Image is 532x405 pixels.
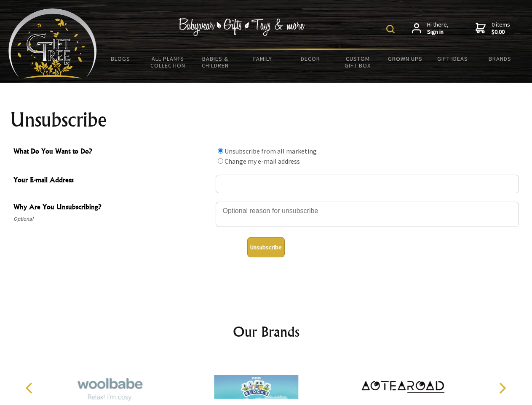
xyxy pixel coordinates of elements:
[21,379,40,397] button: Previous
[476,50,524,67] a: Brands
[179,18,305,36] img: Babywear - Gifts - Toys & more
[192,50,239,74] a: Babies & Children
[429,50,476,67] a: Gift Ideas
[247,237,285,257] button: Unsubscribe
[476,21,510,36] a: 0 items$0.00
[17,321,516,342] h2: Our Brands
[286,50,334,67] a: Decor
[216,175,519,193] input: Your E-mail Address
[493,379,511,397] button: Next
[218,158,223,164] input: What Do You Want to Do?
[492,21,510,36] span: 0 items
[13,202,211,214] span: Why Are You Unsubscribing?
[97,50,144,67] a: BLOGS
[334,50,382,74] a: Custom Gift Box
[13,146,211,158] span: What Do You Want to Do?
[225,157,300,165] label: Change my e-mail address
[412,21,449,36] a: Hi there,Sign in
[225,147,317,155] label: Unsubscribe from all marketing
[144,50,192,74] a: All Plants Collection
[13,214,211,224] span: Optional
[13,175,211,187] span: Your E-mail Address
[492,28,510,36] strong: $0.00
[386,25,395,33] img: product search
[216,202,519,227] textarea: Why Are You Unsubscribing?
[381,50,429,67] a: Grown Ups
[427,21,449,36] span: Hi there,
[8,8,97,78] img: Babyware - Gifts - Toys and more...
[10,110,522,130] h1: Unsubscribe
[427,28,449,36] strong: Sign in
[218,148,223,154] input: What Do You Want to Do?
[239,50,287,67] a: Family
